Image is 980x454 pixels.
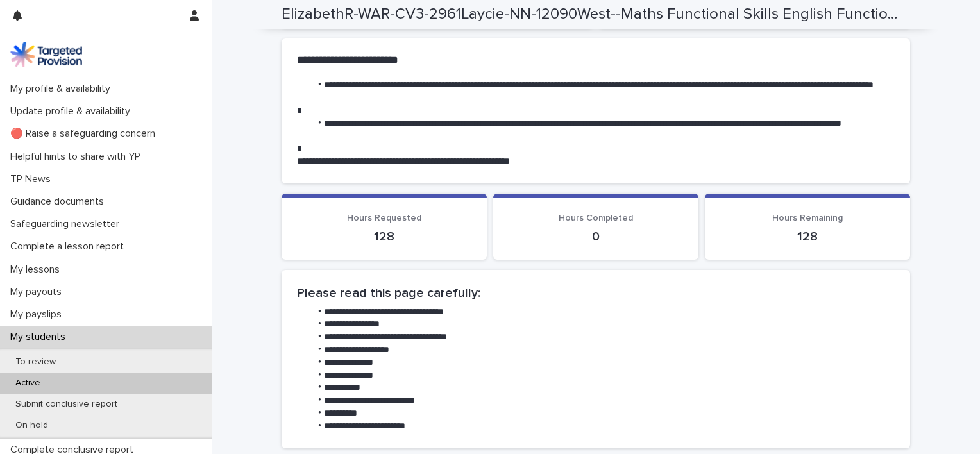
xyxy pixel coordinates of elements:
p: To review [5,357,66,367]
p: Safeguarding newsletter [5,218,130,230]
p: Helpful hints to share with YP [5,151,151,163]
img: M5nRWzHhSzIhMunXDL62 [10,42,82,67]
p: 0 [509,229,683,244]
p: My students [5,331,76,343]
p: Complete a lesson report [5,240,134,253]
p: My profile & availability [5,83,121,95]
p: 🔴 Raise a safeguarding concern [5,128,165,140]
p: Submit conclusive report [5,399,128,410]
h2: ElizabethR-WAR-CV3-2961Laycie-NN-12090West--Maths Functional Skills English Functional Skills-16404 [282,5,905,24]
p: TP News [5,173,61,185]
span: Hours Remaining [772,214,843,223]
h2: Please read this page carefully: [297,285,895,301]
span: Hours Requested [347,214,421,223]
p: My payouts [5,286,72,298]
p: 128 [297,229,471,244]
span: Hours Completed [559,214,633,223]
p: On hold [5,420,58,431]
p: Guidance documents [5,196,114,208]
p: Active [5,378,51,389]
p: My lessons [5,264,70,276]
p: My payslips [5,308,72,321]
p: 128 [720,229,895,244]
p: Update profile & availability [5,105,140,117]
